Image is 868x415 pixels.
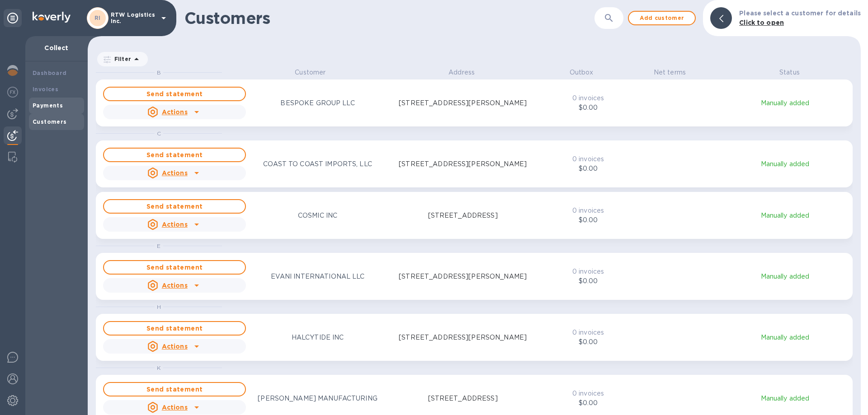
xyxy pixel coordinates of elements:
[103,382,246,396] button: Send statement
[559,93,617,103] p: 0 invoices
[162,221,188,228] u: Actions
[559,337,617,347] p: $0.00
[723,272,847,281] p: Manually added
[103,199,246,214] button: Send statement
[628,11,696,25] button: Add customer
[723,333,847,342] p: Manually added
[111,55,131,63] p: Filter
[33,12,71,23] img: Logo
[96,79,853,126] button: Send statementActionsBESPOKE GROUP LLC[STREET_ADDRESS][PERSON_NAME]0 invoices$0.00Manually added
[162,343,188,350] u: Actions
[111,384,238,395] span: Send statement
[7,87,18,98] img: Foreign exchange
[428,211,498,220] p: [STREET_ADDRESS]
[96,253,853,300] button: Send statementActionsEVANI INTERNATIONAL LLC[STREET_ADDRESS][PERSON_NAME]0 invoices$0.00Manually ...
[162,282,188,289] u: Actions
[559,206,617,215] p: 0 invoices
[559,103,617,112] p: $0.00
[559,398,617,408] p: $0.00
[111,201,238,212] span: Send statement
[94,14,101,21] b: RI
[184,9,594,28] h1: Customers
[111,89,238,99] span: Send statement
[33,86,58,93] b: Invoices
[399,333,527,342] p: [STREET_ADDRESS][PERSON_NAME]
[96,192,853,239] button: Send statementActionsCOSMIC INC[STREET_ADDRESS]0 invoices$0.00Manually added
[157,364,160,371] span: K
[739,19,784,26] b: Click to open
[4,9,22,27] div: Unpin categories
[723,159,847,169] p: Manually added
[280,98,354,108] p: BESPOKE GROUP LLC
[162,404,188,411] u: Actions
[33,102,63,109] b: Payments
[111,12,156,24] p: RTW Logistics Inc.
[157,242,160,249] span: E
[157,303,161,310] span: H
[723,98,847,108] p: Manually added
[550,68,613,77] p: Outbox
[559,389,617,398] p: 0 invoices
[33,43,80,52] p: Collect
[428,394,498,403] p: [STREET_ADDRESS]
[292,333,344,342] p: HALCYTIDE INC
[96,314,853,361] button: Send statementActionsHALCYTIDE INC[STREET_ADDRESS][PERSON_NAME]0 invoices$0.00Manually added
[636,13,688,23] span: Add customer
[96,140,853,187] button: Send statementActionsCOAST TO COAST IMPORTS, LLC[STREET_ADDRESS][PERSON_NAME]0 invoices$0.00Manua...
[103,87,246,101] button: Send statement
[157,130,161,137] span: C
[559,328,617,337] p: 0 invoices
[111,262,238,273] span: Send statement
[96,68,861,415] div: grid
[723,211,847,220] p: Manually added
[33,70,67,76] b: Dashboard
[726,68,853,77] p: Status
[739,9,861,17] b: Please select a customer for details
[559,154,617,164] p: 0 invoices
[162,108,188,116] u: Actions
[638,68,701,77] p: Net terms
[263,159,372,169] p: COAST TO COAST IMPORTS, LLC
[559,276,617,286] p: $0.00
[103,321,246,336] button: Send statement
[271,272,365,281] p: EVANI INTERNATIONAL LLC
[103,148,246,162] button: Send statement
[103,260,246,275] button: Send statement
[247,68,373,77] p: Customer
[559,267,617,276] p: 0 invoices
[559,164,617,173] p: $0.00
[298,211,337,220] p: COSMIC INC
[157,69,161,76] span: B
[399,98,527,108] p: [STREET_ADDRESS][PERSON_NAME]
[399,68,525,77] p: Address
[111,323,238,334] span: Send statement
[111,149,238,160] span: Send statement
[399,272,527,281] p: [STREET_ADDRESS][PERSON_NAME]
[33,118,67,125] b: Customers
[723,394,847,403] p: Manually added
[559,215,617,225] p: $0.00
[162,169,188,177] u: Actions
[258,394,377,403] p: [PERSON_NAME] MANUFACTURING
[399,159,527,169] p: [STREET_ADDRESS][PERSON_NAME]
